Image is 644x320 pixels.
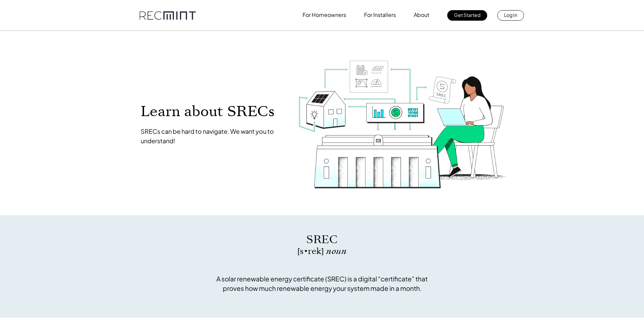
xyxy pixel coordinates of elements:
[364,10,396,20] p: For Installers
[454,10,480,20] p: Get Started
[414,10,429,20] p: About
[303,10,346,20] p: For Homeowners
[497,10,524,21] a: Log In
[141,104,285,119] p: Learn about SRECs
[447,10,487,21] a: Get Started
[212,274,432,293] p: A solar renewable energy certificate (SREC) is a digital “certificate” that proves how much renew...
[212,232,432,247] p: SREC
[141,127,285,146] p: SRECs can be hard to navigate. We want you to understand!
[212,247,432,255] p: [s • rek]
[326,245,347,257] span: noun
[504,10,517,20] p: Log In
